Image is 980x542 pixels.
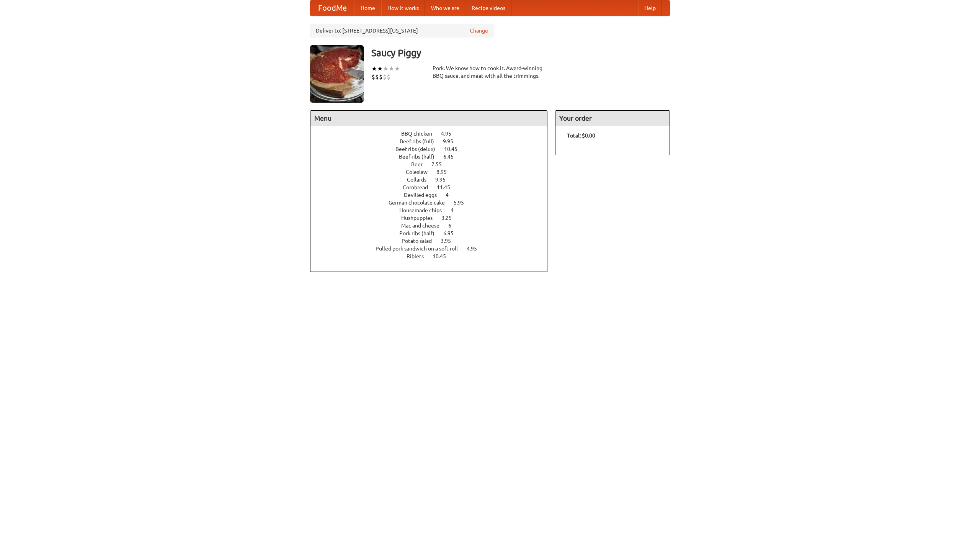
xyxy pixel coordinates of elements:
span: BBQ chicken [401,131,440,137]
span: Beef ribs (delux) [395,146,443,152]
div: Pork. We know how to cook it. Award-winning BBQ sauce, and meat with all the trimmings. [433,64,547,80]
a: Beef ribs (half) 6.45 [399,154,468,160]
span: 5.95 [454,200,472,206]
span: 4 [451,207,461,213]
li: $ [379,73,383,81]
h4: Menu [310,111,547,126]
span: Hushpuppies [401,215,440,221]
a: BBQ chicken 4.95 [401,131,465,137]
span: 4.95 [441,131,459,137]
a: Cornbread 11.45 [403,184,464,190]
span: Housemade chips [399,207,449,213]
a: Beef ribs (full) 9.95 [400,138,467,144]
span: Coleslaw [406,169,435,175]
a: Recipe videos [465,0,511,16]
a: Change [470,27,488,34]
a: Housemade chips 4 [399,207,468,213]
a: Hushpuppies 3.25 [401,215,466,221]
li: $ [375,73,379,81]
span: 9.95 [443,138,461,144]
a: Pulled pork sandwich on a soft roll 4.95 [376,246,491,252]
a: FoodMe [310,0,354,16]
span: 6 [448,223,459,229]
span: Beer [411,161,430,167]
a: Beef ribs (delux) 10.45 [395,146,472,152]
div: Deliver to: [STREET_ADDRESS][US_STATE] [310,24,494,38]
span: 9.95 [435,177,453,183]
li: ★ [377,64,383,73]
span: 6.95 [443,230,461,236]
a: German chocolate cake 5.95 [389,200,478,206]
li: ★ [394,64,400,73]
span: 11.45 [437,184,458,190]
span: Pulled pork sandwich on a soft roll [376,246,465,252]
span: German chocolate cake [389,200,452,206]
span: Beef ribs (half) [399,154,442,160]
li: ★ [371,64,377,73]
a: Mac and cheese 6 [401,223,465,229]
li: $ [383,73,387,81]
a: Devilled eggs 4 [404,192,463,198]
a: How it works [381,0,425,16]
li: ★ [383,64,389,73]
h3: Saucy Piggy [371,45,670,61]
li: $ [387,73,390,81]
span: Pork ribs (half) [399,230,442,236]
span: Beef ribs (full) [400,138,442,144]
a: Coleslaw 8.95 [406,169,461,175]
h4: Your order [555,111,670,126]
a: Pork ribs (half) 6.95 [399,230,468,236]
b: Total: $0.00 [567,133,595,139]
span: 3.95 [441,238,459,244]
span: 4 [446,192,456,198]
span: Devilled eggs [404,192,444,198]
img: angular.jpg [310,45,364,103]
a: Potato salad 3.95 [402,238,465,244]
span: 10.45 [444,146,465,152]
span: Potato salad [402,238,439,244]
a: Who we are [425,0,465,16]
span: 4.95 [467,246,485,252]
a: Help [638,0,662,16]
a: Riblets 10.45 [407,253,460,259]
span: Collards [407,177,434,183]
a: Collards 9.95 [407,177,460,183]
span: 10.45 [433,253,454,259]
span: 3.25 [441,215,459,221]
span: Cornbread [403,184,436,190]
li: ★ [389,64,394,73]
span: 8.95 [436,169,454,175]
span: Riblets [407,253,431,259]
a: Home [354,0,381,16]
a: Beer 7.55 [411,161,456,167]
span: 6.45 [443,154,461,160]
span: 7.55 [431,161,449,167]
li: $ [371,73,375,81]
span: Mac and cheese [401,223,447,229]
